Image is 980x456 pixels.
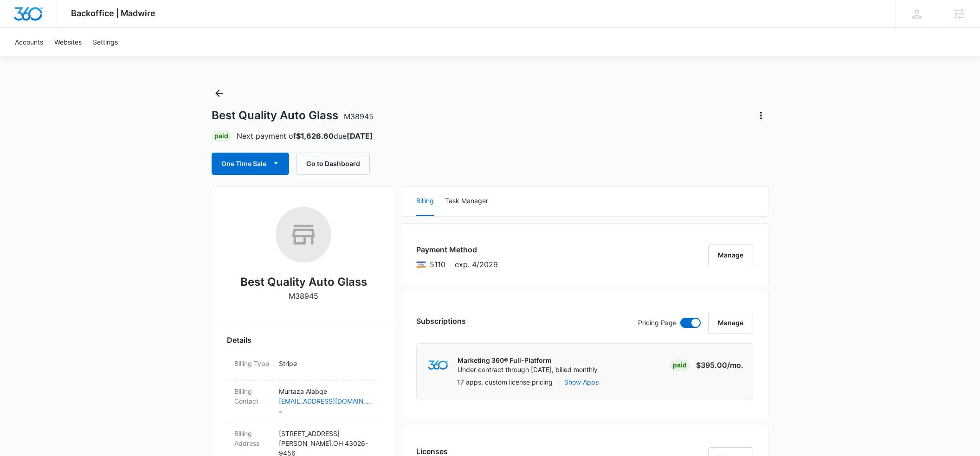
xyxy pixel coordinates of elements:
div: Paid [670,360,690,371]
dt: Billing Contact [234,386,271,406]
p: 17 apps, custom license pricing [457,377,553,387]
p: Next payment of due [237,130,373,141]
button: Back [212,86,226,101]
p: Under contract through [DATE], billed monthly [458,365,598,374]
p: Pricing Page [638,318,677,328]
a: Settings [87,28,123,56]
a: Websites [49,28,87,56]
span: Backoffice | Madwire [71,8,155,18]
h2: Best Quality Auto Glass [240,274,367,290]
dt: Billing Type [234,359,271,368]
h3: Subscriptions [416,315,466,327]
h3: Payment Method [416,244,498,255]
button: Manage [708,244,753,266]
p: Marketing 360® Full-Platform [458,356,598,365]
strong: $1,626.60 [296,131,334,141]
span: exp. 4/2029 [455,259,498,270]
p: M38945 [289,290,318,302]
button: Task Manager [445,186,488,216]
button: Actions [754,108,768,123]
button: Show Apps [564,377,599,387]
dt: Billing Address [234,429,271,448]
span: Visa ending with [430,259,445,270]
button: One Time Sale [212,153,289,175]
span: /mo. [727,360,743,370]
p: Stripe [279,359,373,368]
div: Billing TypeStripe [227,353,380,381]
p: $395.00 [696,360,743,371]
a: [EMAIL_ADDRESS][DOMAIN_NAME] [279,396,373,406]
button: Billing [416,186,434,216]
span: Details [227,334,251,346]
dd: - [279,386,373,417]
strong: [DATE] [347,131,373,141]
button: Go to Dashboard [297,153,370,175]
img: marketing360Logo [428,360,448,370]
div: Billing ContactMurtaza Alabqe[EMAIL_ADDRESS][DOMAIN_NAME]- [227,381,380,423]
button: Manage [708,312,753,334]
div: Paid [212,130,231,141]
a: Accounts [9,28,49,56]
h1: Best Quality Auto Glass [212,109,374,122]
span: M38945 [344,112,374,121]
p: Murtaza Alabqe [279,386,373,396]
